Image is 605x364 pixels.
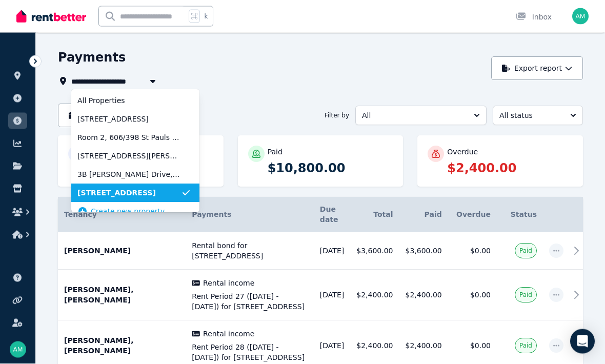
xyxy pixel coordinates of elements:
[350,233,399,270] td: $3,600.00
[64,285,179,306] p: [PERSON_NAME], [PERSON_NAME]
[399,270,448,321] td: $2,400.00
[58,50,126,66] h1: Payments
[362,111,466,121] span: All
[314,233,350,270] td: [DATE]
[58,104,108,128] button: FY26
[203,329,254,339] span: Rental income
[64,246,179,256] p: [PERSON_NAME]
[192,292,308,312] span: Rent Period 27 ([DATE] - [DATE]) for [STREET_ADDRESS]
[325,112,349,120] span: Filter by
[350,197,399,233] th: Total
[570,329,595,354] div: Open Intercom Messenger
[519,342,532,350] span: Paid
[77,96,181,106] span: All Properties
[350,270,399,321] td: $2,400.00
[77,151,181,161] span: [STREET_ADDRESS][PERSON_NAME]
[447,147,478,157] p: Overdue
[203,278,254,289] span: Rental income
[16,9,86,24] img: RentBetter
[519,247,532,255] span: Paid
[91,207,165,217] span: Create new property
[493,106,583,126] button: All status
[314,197,350,233] th: Due date
[10,341,26,358] img: Alastair Morwood
[268,160,393,177] p: $10,800.00
[470,291,491,299] span: $0.00
[572,8,589,25] img: Alastair Morwood
[314,270,350,321] td: [DATE]
[58,197,186,233] th: Tenancy
[192,241,308,261] span: Rental bond for [STREET_ADDRESS]
[399,197,448,233] th: Paid
[77,114,181,125] span: [STREET_ADDRESS]
[77,133,181,143] span: Room 2, 606/398 St Pauls Ter
[64,336,179,356] p: [PERSON_NAME], [PERSON_NAME]
[516,12,552,22] div: Inbox
[192,211,231,219] span: Payments
[448,197,497,233] th: Overdue
[77,188,181,198] span: [STREET_ADDRESS]
[268,147,283,157] p: Paid
[204,12,208,21] span: k
[499,111,562,121] span: All status
[519,291,532,299] span: Paid
[470,247,491,255] span: $0.00
[355,106,487,126] button: All
[399,233,448,270] td: $3,600.00
[491,57,583,80] button: Export report
[192,342,308,363] span: Rent Period 28 ([DATE] - [DATE]) for [STREET_ADDRESS]
[470,342,491,350] span: $0.00
[77,170,181,180] span: 3B [PERSON_NAME] Drive, Buderim
[447,160,573,177] p: $2,400.00
[497,197,543,233] th: Status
